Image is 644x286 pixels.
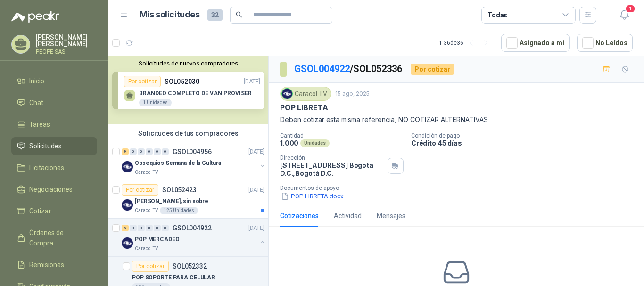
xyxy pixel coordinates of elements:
[140,8,200,22] h1: Mis solicitudes
[625,4,636,13] span: 1
[108,56,268,124] div: Solicitudes de nuevos compradoresPor cotizarSOL052030[DATE] BRANDEO COMPLETO DE VAN PROVISER1 Uni...
[11,202,97,220] a: Cotizar
[616,7,633,24] button: 1
[154,148,161,155] div: 0
[135,159,221,168] p: Obsequios Semana de la Cultura
[146,225,153,231] div: 0
[11,256,97,274] a: Remisiones
[162,187,197,193] p: SOL052423
[280,139,298,147] p: 1.000
[11,137,97,155] a: Solicitudes
[108,124,268,142] div: Solicitudes de tus compradores
[29,206,51,216] span: Cotizar
[29,141,62,151] span: Solicitudes
[11,11,59,23] img: Logo peakr
[162,225,169,231] div: 0
[248,186,264,195] p: [DATE]
[236,11,242,18] span: search
[29,228,88,248] span: Órdenes de Compra
[122,199,133,211] img: Company Logo
[122,237,133,249] img: Company Logo
[135,235,180,244] p: POP MERCADEO
[138,148,145,155] div: 0
[334,211,362,221] div: Actividad
[29,163,64,173] span: Licitaciones
[29,184,73,195] span: Negociaciones
[122,161,133,172] img: Company Logo
[160,207,198,214] div: 125 Unidades
[122,146,266,176] a: 9 0 0 0 0 0 GSOL004956[DATE] Company LogoObsequios Semana de la CulturaCaracol TV
[501,34,570,52] button: Asignado a mi
[280,103,328,113] p: POP LIBRETA
[135,245,158,253] p: Caracol TV
[135,197,208,206] p: [PERSON_NAME], sin sobre
[173,225,212,231] p: GSOL004922
[577,34,633,52] button: No Leídos
[11,115,97,133] a: Tareas
[173,263,207,270] p: SOL052332
[132,261,169,272] div: Por cotizar
[146,148,153,155] div: 0
[29,98,43,108] span: Chat
[11,159,97,177] a: Licitaciones
[207,9,223,21] span: 32
[300,139,330,147] div: Unidades
[11,94,97,112] a: Chat
[122,222,266,253] a: 5 0 0 0 0 0 GSOL004922[DATE] Company LogoPOP MERCADEOCaracol TV
[280,191,345,201] button: POP LIBRETA.docx
[280,211,319,221] div: Cotizaciones
[487,10,507,20] div: Todas
[162,148,169,155] div: 0
[29,260,64,270] span: Remisiones
[29,119,50,130] span: Tareas
[122,225,129,231] div: 5
[411,132,640,139] p: Condición de pago
[132,273,215,282] p: POP SOPORTE PARA CELULAR
[294,63,350,74] a: GSOL004922
[108,180,268,219] a: Por cotizarSOL052423[DATE] Company Logo[PERSON_NAME], sin sobreCaracol TV125 Unidades
[173,148,212,155] p: GSOL004956
[377,211,405,221] div: Mensajes
[335,90,370,98] p: 15 ago, 2025
[411,139,640,147] p: Crédito 45 días
[280,87,331,101] div: Caracol TV
[280,161,384,177] p: [STREET_ADDRESS] Bogotá D.C. , Bogotá D.C.
[280,132,404,139] p: Cantidad
[130,148,137,155] div: 0
[439,35,494,50] div: 1 - 36 de 36
[11,224,97,252] a: Órdenes de Compra
[135,207,158,214] p: Caracol TV
[29,76,44,86] span: Inicio
[411,64,454,75] div: Por cotizar
[11,180,97,198] a: Negociaciones
[138,225,145,231] div: 0
[130,225,137,231] div: 0
[280,155,384,161] p: Dirección
[294,62,403,76] p: / SOL052336
[36,34,97,47] p: [PERSON_NAME] [PERSON_NAME]
[122,148,129,155] div: 9
[36,49,97,55] p: PEOPE SAS
[135,169,158,176] p: Caracol TV
[11,72,97,90] a: Inicio
[248,224,264,233] p: [DATE]
[112,60,264,67] button: Solicitudes de nuevos compradores
[282,89,292,99] img: Company Logo
[122,184,158,196] div: Por cotizar
[280,114,633,125] p: Deben cotizar esta misma referencia, NO COTIZAR ALTERNATIVAS
[280,185,640,191] p: Documentos de apoyo
[248,147,264,156] p: [DATE]
[154,225,161,231] div: 0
